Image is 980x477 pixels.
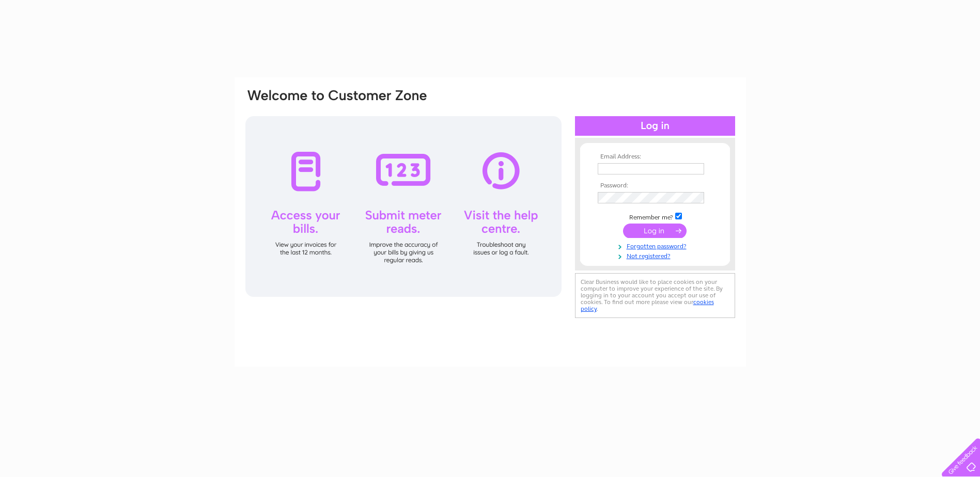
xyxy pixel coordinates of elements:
[595,211,715,221] td: Remember me?
[575,273,735,318] div: Clear Business would like to place cookies on your computer to improve your experience of the sit...
[623,224,687,238] input: Submit
[581,298,714,312] a: cookies policy
[598,250,715,260] a: Not registered?
[598,241,715,250] a: Forgotten password?
[595,153,715,161] th: Email Address:
[595,182,715,189] th: Password:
